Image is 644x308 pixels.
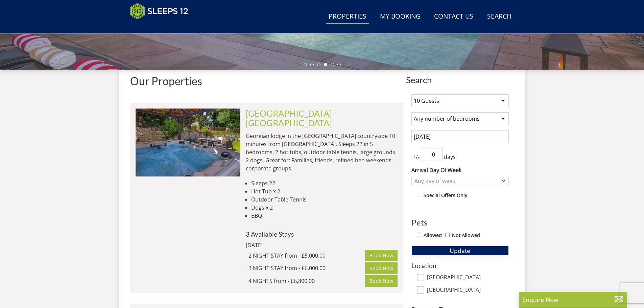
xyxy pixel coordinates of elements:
div: Combobox [411,176,509,186]
li: Dogs x 2 [251,204,398,212]
a: Book Now [365,250,398,261]
li: Hot Tub x 2 [251,187,398,195]
a: My Booking [377,9,423,24]
li: Sleeps 22 [251,179,398,187]
iframe: Customer reviews powered by Trustpilot [127,24,198,29]
a: Book Now [365,275,398,287]
span: - [246,108,337,128]
span: Search [406,75,514,85]
div: 2 NIGHT STAY from - £5,000.00 [248,252,365,260]
h3: Pets [411,218,509,227]
p: Enquire Now [522,295,624,304]
img: Sleeps 12 [130,3,188,20]
div: 4 NIGHTS from - £6,800.00 [248,277,365,285]
span: days [443,153,457,161]
h3: Location [411,262,509,269]
span: +/- [411,153,421,161]
li: Outdoor Table Tennis [251,195,398,204]
a: Book Now [365,262,398,274]
img: open-uri20250716-22-em0v1f.original. [136,109,240,176]
p: Georgian lodge in the [GEOGRAPHIC_DATA] countryside 10 minutes from [GEOGRAPHIC_DATA]. Sleeps 22 ... [246,132,398,172]
label: [GEOGRAPHIC_DATA] [427,274,509,282]
h1: Our Properties [130,75,403,87]
label: Special Offers Only [424,192,467,199]
li: BBQ [251,212,398,220]
div: [DATE] [246,241,337,249]
a: Search [484,9,514,24]
a: Contact Us [431,9,476,24]
label: [GEOGRAPHIC_DATA] [427,287,509,294]
a: Properties [326,9,369,24]
a: [GEOGRAPHIC_DATA] [246,108,332,118]
h4: 3 Available Stays [246,231,398,238]
button: Update [411,246,509,255]
label: Allowed [424,232,442,239]
a: [GEOGRAPHIC_DATA] [246,118,332,128]
label: Not Allowed [452,232,480,239]
label: Arrival Day Of Week [411,166,509,174]
div: 3 NIGHT STAY from - £6,000.00 [248,264,365,272]
div: Any day of week [413,177,500,185]
input: Arrival Date [411,130,509,143]
span: Update [450,246,470,255]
